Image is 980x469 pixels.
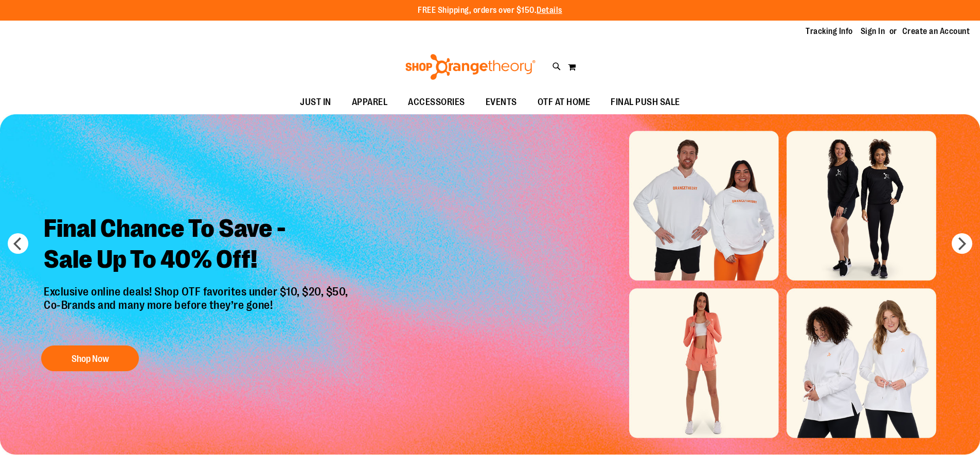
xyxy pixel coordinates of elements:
span: ACCESSORIES [408,91,465,114]
span: EVENTS [486,91,517,114]
a: APPAREL [342,91,398,114]
span: OTF AT HOME [538,91,591,114]
a: JUST IN [290,91,342,114]
button: Shop Now [41,345,139,371]
a: Final Chance To Save -Sale Up To 40% Off! Exclusive online deals! Shop OTF favorites under $10, $... [36,205,359,377]
p: FREE Shipping, orders over $150. [418,5,562,16]
button: next [952,233,972,254]
p: Exclusive online deals! Shop OTF favorites under $10, $20, $50, Co-Brands and many more before th... [36,285,359,336]
a: ACCESSORIES [398,91,475,114]
a: FINAL PUSH SALE [600,91,690,114]
a: Sign In [861,26,885,37]
span: JUST IN [300,91,331,114]
button: prev [8,233,28,254]
span: FINAL PUSH SALE [611,91,680,114]
a: Details [537,6,562,15]
span: APPAREL [352,91,388,114]
a: Tracking Info [806,26,853,37]
a: EVENTS [475,91,527,114]
img: Shop Orangetheory [404,54,537,80]
h2: Final Chance To Save - Sale Up To 40% Off! [36,205,359,285]
a: OTF AT HOME [527,91,601,114]
a: Create an Account [902,26,970,37]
